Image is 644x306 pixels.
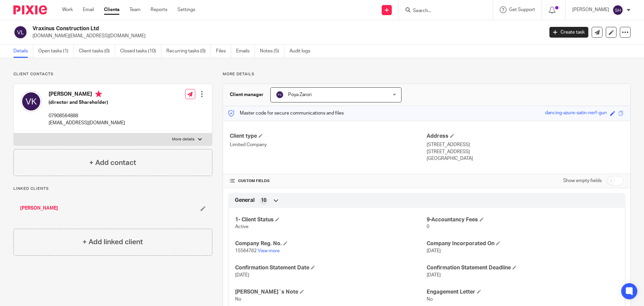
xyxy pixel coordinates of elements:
a: Reports [151,6,167,13]
a: Emails [236,45,255,58]
h4: Company Incorporated On [427,240,618,247]
a: Settings [177,6,195,13]
span: General [235,197,255,204]
h3: Client manager [230,91,264,98]
h4: [PERSON_NAME] [49,91,125,99]
h4: + Add contact [89,158,136,168]
a: Team [129,6,141,13]
input: Search [412,8,473,14]
div: dancing-azure-satin-nerf-gun [545,110,607,117]
span: 0 [427,224,429,229]
h4: Company Reg. No. [235,240,427,247]
span: [DATE] [235,273,249,277]
h4: Confirmation Statement Deadline [427,264,618,271]
h2: Vraxinus Construction Ltd [33,25,438,32]
img: Pixie [13,5,47,14]
img: svg%3E [13,25,28,39]
p: [STREET_ADDRESS] [427,148,624,155]
a: Clients [104,6,119,13]
h4: + Add linked client [83,237,143,247]
label: Show empty fields [563,177,602,184]
h4: Engagement Letter [427,289,618,296]
img: svg%3E [612,5,623,15]
a: [PERSON_NAME] [20,205,58,212]
span: Get Support [509,7,535,12]
h4: Client type [230,133,427,140]
span: [DATE] [427,249,441,253]
p: More details [223,72,631,77]
p: [DOMAIN_NAME][EMAIL_ADDRESS][DOMAIN_NAME] [33,33,539,39]
h4: 9-Accountancy Fees [427,216,618,223]
a: Email [83,6,94,13]
a: Client tasks (0) [79,45,115,58]
p: Master code for secure communications and files [228,110,344,117]
h4: Address [427,133,624,140]
a: Files [216,45,231,58]
span: Poya Zarori [288,92,312,97]
p: [EMAIL_ADDRESS][DOMAIN_NAME] [49,120,125,126]
p: [PERSON_NAME] [572,6,609,13]
img: svg%3E [20,91,42,112]
a: Open tasks (1) [38,45,74,58]
span: Active [235,224,249,229]
i: Primary [95,91,102,97]
a: Details [13,45,33,58]
p: 07908564888 [49,113,125,119]
h4: CUSTOM FIELDS [230,178,427,184]
h4: [PERSON_NAME]`s Note [235,289,427,296]
p: Limited Company [230,141,427,148]
span: 10 [261,197,266,204]
span: 15564762 [235,249,257,253]
p: [GEOGRAPHIC_DATA] [427,155,624,162]
p: [STREET_ADDRESS] [427,141,624,148]
h4: Confirmation Statement Date [235,264,427,271]
a: Notes (5) [260,45,284,58]
p: More details [172,137,195,142]
a: Create task [549,27,588,38]
p: Linked clients [13,186,212,191]
a: Audit logs [289,45,315,58]
a: Work [62,6,73,13]
a: Recurring tasks (0) [166,45,211,58]
h5: (director and Shareholder) [49,99,125,106]
a: Closed tasks (10) [120,45,161,58]
span: No [235,297,241,302]
h4: 1- Client Status [235,216,427,223]
p: Client contacts [13,72,212,77]
span: [DATE] [427,273,441,277]
a: View more [258,249,280,253]
img: svg%3E [276,91,284,99]
span: No [427,297,433,302]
